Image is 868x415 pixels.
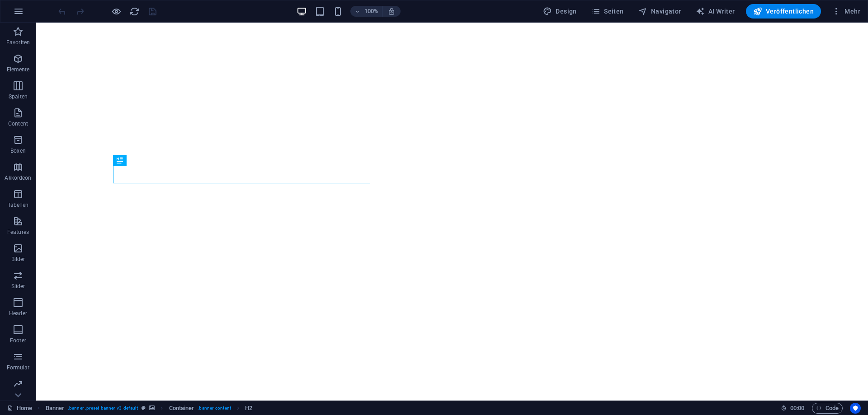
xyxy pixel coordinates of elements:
p: Bilder [11,256,25,263]
button: Mehr [828,4,864,19]
p: Header [9,310,27,317]
span: Klick zum Auswählen. Doppelklick zum Bearbeiten [46,403,65,414]
p: Tabellen [8,201,28,209]
span: Klick zum Auswählen. Doppelklick zum Bearbeiten [169,403,194,414]
span: Mehr [832,7,860,16]
p: Boxen [10,147,26,154]
button: 100% [350,6,382,17]
button: Navigator [635,4,685,19]
span: Seiten [591,7,624,16]
p: Elemente [7,66,30,73]
span: Navigator [638,7,681,16]
a: Klick, um Auswahl aufzuheben. Doppelklick öffnet Seitenverwaltung [7,403,32,414]
button: Design [539,4,580,19]
i: Element verfügt über einen Hintergrund [149,406,155,410]
i: Dieses Element ist ein anpassbares Preset [142,406,146,410]
span: Code [816,403,839,414]
i: Seite neu laden [129,6,140,17]
div: Design (Strg+Alt+Y) [539,4,580,19]
span: . banner-content [198,403,231,414]
p: Slider [11,283,25,290]
button: reload [129,6,140,17]
p: Footer [10,337,26,344]
span: 00 00 [790,403,804,414]
button: Seiten [588,4,627,19]
p: Formular [7,364,30,371]
span: AI Writer [696,7,735,16]
i: Bei Größenänderung Zoomstufe automatisch an das gewählte Gerät anpassen. [387,7,396,15]
nav: breadcrumb [46,403,253,414]
button: AI Writer [692,4,739,19]
h6: Session-Zeit [781,403,805,414]
h6: 100% [364,6,378,17]
p: Akkordeon [5,174,31,182]
span: Veröffentlichen [753,7,814,16]
p: Spalten [9,93,28,100]
span: Design [543,7,577,16]
button: Code [812,403,843,414]
p: Features [7,228,29,236]
button: Usercentrics [850,403,861,414]
span: Klick zum Auswählen. Doppelklick zum Bearbeiten [245,403,252,414]
button: Veröffentlichen [746,4,821,19]
p: Content [8,120,28,127]
p: Favoriten [6,39,30,46]
span: : [797,405,798,411]
button: Klicke hier, um den Vorschau-Modus zu verlassen [111,6,122,17]
span: . banner .preset-banner-v3-default [68,403,138,414]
